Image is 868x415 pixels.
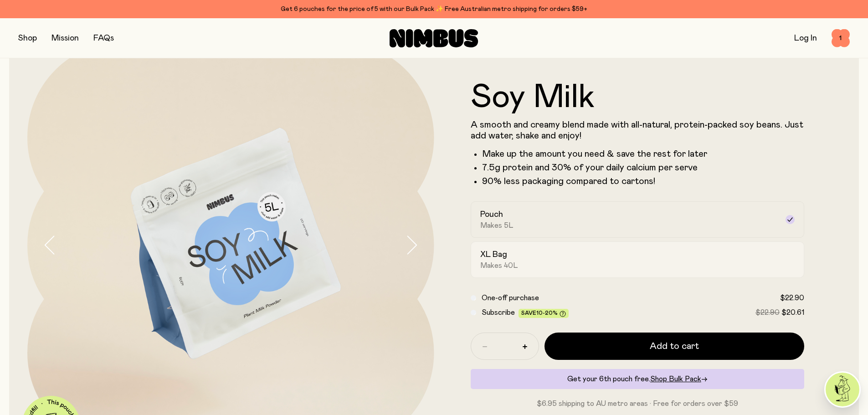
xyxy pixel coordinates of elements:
[780,294,804,302] span: $22.90
[51,34,79,42] a: Mission
[544,333,805,360] button: Add to cart
[471,369,805,389] div: Get your 6th pouch free.
[650,340,699,353] span: Add to cart
[482,176,805,187] p: 90% less packaging compared to cartons!
[755,309,780,316] span: $22.90
[471,119,805,141] p: A smooth and creamy blend made with all-natural, protein-packed soy beans. Just add water, shake ...
[482,309,515,316] span: Subscribe
[482,162,805,173] li: 7.5g protein and 30% of your daily calcium per serve
[536,310,558,316] span: 10-20%
[650,375,701,383] span: Shop Bulk Pack
[93,34,114,42] a: FAQs
[781,309,804,316] span: $20.61
[826,373,859,406] img: agent
[521,310,566,317] span: Save
[480,209,503,220] h2: Pouch
[480,261,518,270] span: Makes 40L
[480,221,514,230] span: Makes 5L
[794,34,817,42] a: Log In
[482,149,805,159] li: Make up the amount you need & save the rest for later
[471,81,805,114] h1: Soy Milk
[18,4,850,15] div: Get 6 pouches for the price of 5 with our Bulk Pack ✨ Free Australian metro shipping for orders $59+
[650,375,708,383] a: Shop Bulk Pack→
[471,398,805,409] p: $6.95 shipping to AU metro areas · Free for orders over $59
[482,294,539,302] span: One-off purchase
[832,29,850,47] button: 1
[480,249,507,260] h2: XL Bag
